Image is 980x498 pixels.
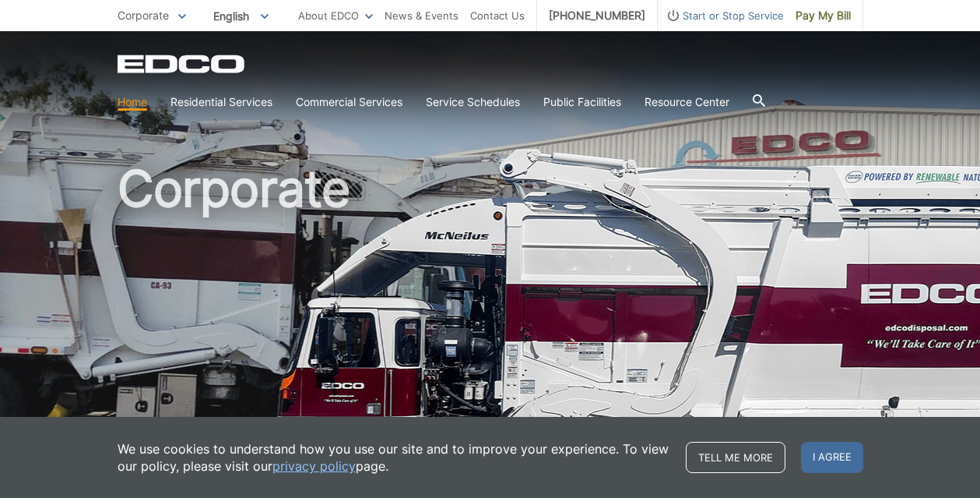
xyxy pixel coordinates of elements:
[801,442,863,473] span: I agree
[645,94,729,111] a: Resource Center
[426,94,520,111] a: Service Schedules
[170,94,272,111] a: Residential Services
[298,7,373,24] a: About EDCO
[118,55,247,73] a: EDCD logo. Return to the homepage.
[686,442,785,473] a: Tell me more
[118,440,670,475] p: We use cookies to understand how you use our site and to improve your experience. To view our pol...
[118,94,147,111] a: Home
[796,7,851,24] span: Pay My Bill
[385,7,458,24] a: News & Events
[470,7,525,24] a: Contact Us
[118,9,169,22] span: Corporate
[202,3,280,29] span: English
[272,457,356,475] a: privacy policy
[296,94,402,111] a: Commercial Services
[543,94,621,111] a: Public Facilities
